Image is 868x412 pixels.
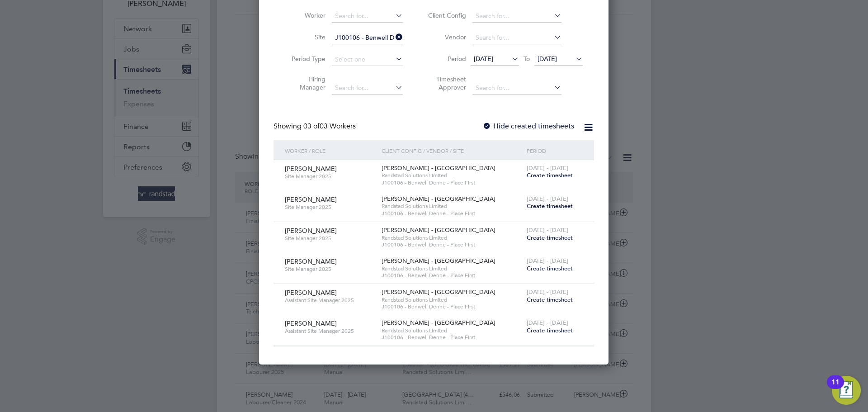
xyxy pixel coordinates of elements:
[527,226,568,234] span: [DATE] - [DATE]
[382,195,495,203] span: [PERSON_NAME] - [GEOGRAPHIC_DATA]
[285,75,325,91] label: Hiring Manager
[527,195,568,203] span: [DATE] - [DATE]
[831,382,840,394] div: 11
[382,265,522,272] span: Randstad Solutions Limited
[474,55,493,63] span: [DATE]
[382,327,522,334] span: Randstad Solutions Limited
[482,122,574,131] label: Hide created timesheets
[285,195,337,204] span: [PERSON_NAME]
[382,303,522,310] span: J100106 - Benwell Denne - Place First
[382,319,495,327] span: [PERSON_NAME] - [GEOGRAPHIC_DATA]
[285,204,375,211] span: Site Manager 2025
[382,203,522,210] span: Randstad Solutions Limited
[527,234,573,242] span: Create timesheet
[285,327,375,335] span: Assistant Site Manager 2025
[527,164,568,172] span: [DATE] - [DATE]
[285,227,337,235] span: [PERSON_NAME]
[527,319,568,327] span: [DATE] - [DATE]
[332,10,403,23] input: Search for...
[472,82,561,95] input: Search for...
[382,172,522,179] span: Randstad Solutions Limited
[382,241,522,248] span: J100106 - Benwell Denne - Place First
[274,122,358,131] div: Showing
[382,334,522,341] span: J100106 - Benwell Denne - Place First
[425,11,466,19] label: Client Config
[527,171,573,179] span: Create timesheet
[285,319,337,327] span: [PERSON_NAME]
[472,32,561,44] input: Search for...
[285,173,375,180] span: Site Manager 2025
[382,234,522,242] span: Randstad Solutions Limited
[538,55,557,63] span: [DATE]
[285,265,375,273] span: Site Manager 2025
[382,226,495,234] span: [PERSON_NAME] - [GEOGRAPHIC_DATA]
[382,179,522,186] span: J100106 - Benwell Denne - Place First
[382,164,495,172] span: [PERSON_NAME] - [GEOGRAPHIC_DATA]
[303,122,320,131] span: 03 of
[527,296,573,303] span: Create timesheet
[285,257,337,265] span: [PERSON_NAME]
[285,33,325,41] label: Site
[524,140,585,161] div: Period
[332,32,403,44] input: Search for...
[527,202,573,210] span: Create timesheet
[521,53,533,65] span: To
[527,327,573,334] span: Create timesheet
[332,82,403,95] input: Search for...
[382,296,522,303] span: Randstad Solutions Limited
[527,265,573,272] span: Create timesheet
[527,288,568,296] span: [DATE] - [DATE]
[425,75,466,91] label: Timesheet Approver
[285,297,375,304] span: Assistant Site Manager 2025
[382,257,495,265] span: [PERSON_NAME] - [GEOGRAPHIC_DATA]
[472,10,561,23] input: Search for...
[285,235,375,242] span: Site Manager 2025
[303,122,356,131] span: 03 Workers
[382,288,495,296] span: [PERSON_NAME] - [GEOGRAPHIC_DATA]
[285,289,337,297] span: [PERSON_NAME]
[382,210,522,217] span: J100106 - Benwell Denne - Place First
[285,11,325,19] label: Worker
[285,165,337,173] span: [PERSON_NAME]
[332,53,403,66] input: Select one
[379,140,524,161] div: Client Config / Vendor / Site
[285,55,325,63] label: Period Type
[425,55,466,63] label: Period
[283,140,379,161] div: Worker / Role
[382,272,522,279] span: J100106 - Benwell Denne - Place First
[527,257,568,265] span: [DATE] - [DATE]
[832,376,861,405] button: Open Resource Center, 11 new notifications
[425,33,466,41] label: Vendor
